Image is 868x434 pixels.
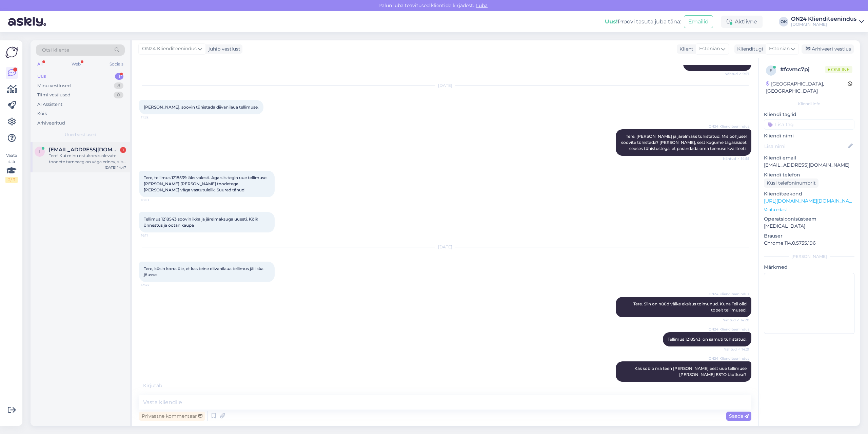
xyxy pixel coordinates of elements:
[791,22,856,27] div: [DOMAIN_NAME]
[764,162,854,169] p: [EMAIL_ADDRESS][DOMAIN_NAME]
[780,65,825,74] div: # fcvmc7pj
[764,253,854,260] div: [PERSON_NAME]
[709,124,749,129] span: ON24 Klienditeenindus
[163,382,164,389] span: .
[37,82,71,89] div: Minu vestlused
[139,382,751,389] div: Kirjutab
[144,266,264,277] span: Tere, küsin korra üle, et kas teine diivanilaua tellimus jäi ikka jõusse.
[141,197,166,203] span: 16:10
[474,2,490,8] span: Luba
[120,147,126,153] div: 1
[764,154,854,162] p: Kliendi email
[65,132,96,138] span: Uued vestlused
[36,60,44,69] div: All
[142,45,197,53] span: ON24 Klienditeenindus
[141,282,166,287] span: 13:47
[764,207,854,213] p: Vaata edasi ...
[105,165,126,170] div: [DATE] 14:47
[791,16,864,27] a: ON24 Klienditeenindus[DOMAIN_NAME]
[709,356,749,361] span: ON24 Klienditeenindus
[677,45,693,53] div: Klient
[764,240,854,247] p: Chrome 114.0.5735.196
[724,71,749,76] span: Nähtud ✓ 9:57
[684,15,713,28] button: Emailid
[114,82,123,89] div: 8
[709,291,749,297] span: ON24 Klienditeenindus
[764,264,854,271] p: Märkmed
[49,147,119,153] span: liisa2201@gmail.com
[39,149,41,154] span: l
[144,216,259,228] span: Tellimus 1218543 soovin ikka ja järelmaksuga uuesti. Kõik õnnestus ja ootan kaupa
[764,215,854,223] p: Operatsioonisüsteem
[5,177,18,183] div: 2 / 3
[144,175,269,192] span: Tere, tellimus 1218539 läks valesti. Aga siis tegin uue tellimuse. [PERSON_NAME] [PERSON_NAME] to...
[699,45,720,53] span: Estonian
[764,111,854,118] p: Kliendi tag'id
[634,366,748,377] span: Kas sobib ma teen [PERSON_NAME] eest uue tellimuse [PERSON_NAME] ESTO taotluse?
[764,132,854,139] p: Kliendi nimi
[37,120,65,127] div: Arhiveeritud
[764,171,854,178] p: Kliendi telefon
[729,413,749,419] span: Saada
[37,73,46,80] div: Uus
[764,101,854,107] div: Kliendi info
[42,46,69,54] span: Otsi kliente
[141,233,166,238] span: 16:11
[721,16,763,28] div: Aktiivne
[49,153,126,165] div: Tere! Kui minu ostukorvis olevate toodete tarneaeg on väga erinev, siis kas mulle tarnitakse need...
[724,347,749,352] span: Nähtud ✓ 14:21
[5,46,18,59] img: Askly Logo
[825,66,852,73] span: Online
[779,17,788,26] div: OK
[164,382,165,389] span: .
[108,60,125,69] div: Socials
[764,190,854,197] p: Klienditeekond
[139,412,205,421] div: Privaatne kommentaar
[5,152,18,183] div: Vaata siia
[139,82,751,89] div: [DATE]
[764,223,854,230] p: [MEDICAL_DATA]
[633,301,748,313] span: Tere. Siin on nüüd väike eksitus toimunud. Kuna Teil olid topelt tellimused.
[802,44,854,54] div: Arhiveeri vestlus
[764,143,847,150] input: Lisa nimi
[37,92,71,98] div: Tiimi vestlused
[764,119,854,130] input: Lisa tag
[605,18,681,26] div: Proovi tasuta juba täna:
[709,327,749,332] span: ON24 Klienditeenindus
[37,101,62,108] div: AI Assistent
[141,115,166,120] span: 11:52
[206,45,240,53] div: juhib vestlust
[723,318,749,323] span: Nähtud ✓ 14:20
[734,45,763,53] div: Klienditugi
[162,382,163,389] span: .
[723,156,749,161] span: Nähtud ✓ 14:55
[764,232,854,240] p: Brauser
[114,92,123,98] div: 0
[764,178,818,188] div: Küsi telefoninumbrit
[769,45,790,53] span: Estonian
[115,73,123,80] div: 1
[139,244,751,250] div: [DATE]
[668,337,747,342] span: Tellimus 1218543 on samuti tühistatud.
[70,60,82,69] div: Web
[605,18,618,25] b: Uus!
[764,198,858,204] a: [URL][DOMAIN_NAME][DOMAIN_NAME]
[791,16,856,22] div: ON24 Klienditeenindus
[766,80,848,95] div: [GEOGRAPHIC_DATA], [GEOGRAPHIC_DATA]
[621,134,748,151] span: Tere. [PERSON_NAME] ja järelmaks tühistatud. Mis põhjusel soovite tühistada? [PERSON_NAME], sest ...
[37,110,47,117] div: Kõik
[770,68,772,73] span: f
[144,105,259,110] span: [PERSON_NAME], soovin tühistada diivanilaua tellimuse.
